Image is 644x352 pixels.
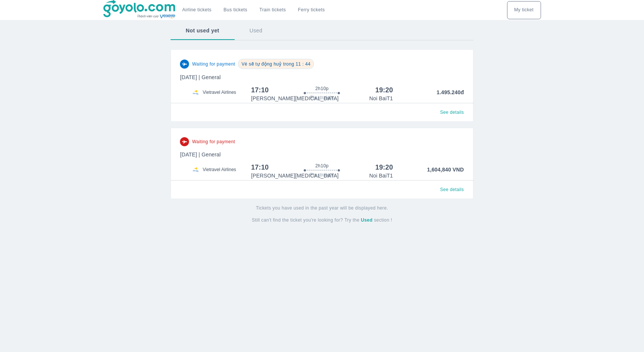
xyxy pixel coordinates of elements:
[176,1,331,19] div: choose transportation mode
[251,95,338,102] p: [PERSON_NAME] [MEDICAL_DATA]
[315,163,329,169] span: 2h10p
[344,217,392,223] span: Try the section !
[180,73,464,81] p: [DATE] | General
[192,139,235,145] span: Waiting for payment
[315,86,329,92] span: 2h10p
[180,151,464,158] p: [DATE] | General
[375,163,393,172] div: 19:20
[369,95,393,102] p: Noi Bai T1
[440,187,464,193] span: See details
[241,61,310,67] span: Vé sẽ tự động huỷ trong 11 : 44
[393,89,464,102] p: 1.495.240đ
[437,107,467,118] button: See details
[192,61,235,67] span: Waiting for payment
[254,1,292,19] a: Train tickets
[507,1,541,19] button: My ticket
[203,89,236,95] span: Vietravel Airlines
[440,109,464,115] span: See details
[223,7,247,13] a: Bus tickets
[361,217,372,223] strong: Used
[507,1,541,19] div: choose transportation mode
[251,86,269,95] div: 17:10
[251,163,269,172] div: 17:10
[393,166,464,179] p: 1,604,840 VND
[251,172,338,179] p: [PERSON_NAME] [MEDICAL_DATA]
[437,184,467,195] button: See details
[252,217,343,223] span: Still can't find the ticket you're looking for?
[234,21,277,40] button: Used
[171,21,473,40] div: basic tabs example
[292,1,331,19] button: Ferry tickets
[203,167,236,173] span: Vietravel Airlines
[182,7,211,13] a: Airline tickets
[369,172,393,179] p: Noi Bai T1
[256,205,388,211] span: Tickets you have used in the past year will be displayed here.
[375,86,393,95] div: 19:20
[171,21,234,40] button: Not used yet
